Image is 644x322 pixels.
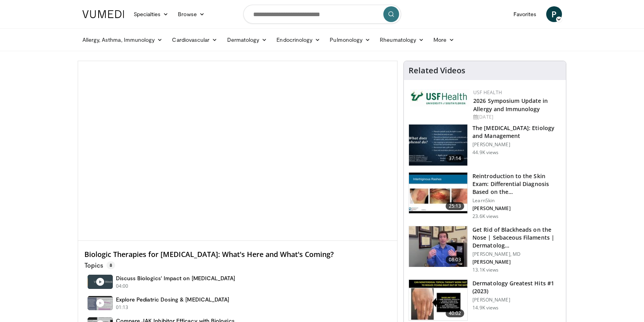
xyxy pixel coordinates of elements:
[272,32,325,48] a: Endocrinology
[78,32,168,48] a: Allergy, Asthma, Immunology
[472,172,561,196] h3: Reintroduction to the Skin Exam: Differential Diagnosis Based on the…
[546,6,562,22] a: P
[409,66,465,75] h4: Related Videos
[82,10,124,18] img: VuMedi Logo
[116,283,129,290] p: 04:00
[472,251,561,257] p: [PERSON_NAME], MD
[409,226,561,273] a: 08:03 Get Rid of Blackheads on the Nose | Sebaceous Filaments | Dermatolog… [PERSON_NAME], MD [PE...
[472,141,561,148] p: [PERSON_NAME]
[173,6,209,22] a: Browse
[409,279,561,321] a: 40:02 Dermatology Greatest Hits #1 (2023) [PERSON_NAME] 14.9K views
[325,32,375,48] a: Pulmonology
[509,6,541,22] a: Favorites
[472,259,561,265] p: [PERSON_NAME]
[409,124,561,166] a: 37:14 The [MEDICAL_DATA]: Etiology and Management [PERSON_NAME] 44.9K views
[473,114,560,121] div: [DATE]
[472,205,561,212] p: [PERSON_NAME]
[472,297,561,303] p: [PERSON_NAME]
[446,154,465,162] span: 37:14
[375,32,429,48] a: Rheumatology
[106,261,115,269] span: 8
[410,89,469,106] img: 6ba8804a-8538-4002-95e7-a8f8012d4a11.png.150x105_q85_autocrop_double_scale_upscale_version-0.2.jpg
[446,309,465,317] span: 40:02
[473,97,548,113] a: 2026 Symposium Update in Allergy and Immunology
[222,32,272,48] a: Dermatology
[472,226,561,249] h3: Get Rid of Blackheads on the Nose | Sebaceous Filaments | Dermatolog…
[84,261,115,269] p: Topics
[78,61,398,241] video-js: Video Player
[409,172,561,220] a: 25:13 Reintroduction to the Skin Exam: Differential Diagnosis Based on the… LearnSkin [PERSON_NAM...
[409,125,467,166] img: c5af237d-e68a-4dd3-8521-77b3daf9ece4.150x105_q85_crop-smart_upscale.jpg
[84,250,391,259] h4: Biologic Therapies for [MEDICAL_DATA]: What's Here and What's Coming?
[409,280,467,321] img: 167f4955-2110-4677-a6aa-4d4647c2ca19.150x105_q85_crop-smart_upscale.jpg
[472,267,498,273] p: 13.1K views
[446,202,465,210] span: 25:13
[472,149,498,156] p: 44.9K views
[409,173,467,214] img: 022c50fb-a848-4cac-a9d8-ea0906b33a1b.150x105_q85_crop-smart_upscale.jpg
[129,6,174,22] a: Specialties
[116,304,129,311] p: 01:13
[472,279,561,295] h3: Dermatology Greatest Hits #1 (2023)
[116,275,235,282] h4: Discuss Biologics' Impact on [MEDICAL_DATA]
[167,32,222,48] a: Cardiovascular
[116,296,230,303] h4: Explore Pediatric Dosing & [MEDICAL_DATA]
[446,256,465,264] span: 08:03
[472,197,561,204] p: LearnSkin
[473,89,502,96] a: USF Health
[472,305,498,311] p: 14.9K views
[472,213,498,220] p: 23.6K views
[429,32,459,48] a: More
[409,226,467,267] img: 54dc8b42-62c8-44d6-bda4-e2b4e6a7c56d.150x105_q85_crop-smart_upscale.jpg
[472,124,561,140] h3: The [MEDICAL_DATA]: Etiology and Management
[243,5,401,24] input: Search topics, interventions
